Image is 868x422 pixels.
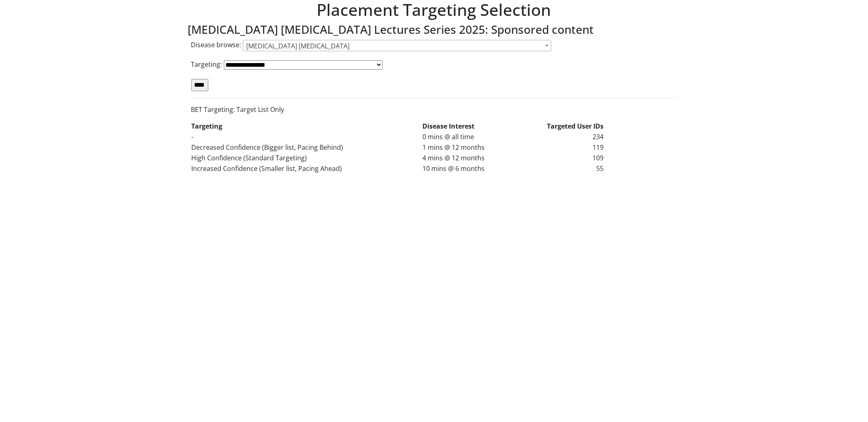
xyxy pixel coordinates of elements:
label: Targeting: [191,59,222,69]
p: BET Targeting: Target List Only [191,105,677,114]
span: Iron deficiency anemia [243,40,551,51]
td: - [191,131,422,142]
td: 10 mins @ 6 months [422,163,517,174]
td: 109 [517,153,604,163]
td: Decreased Confidence (Bigger list, Pacing Behind) [191,142,422,153]
th: Disease Interest [422,121,517,131]
td: 0 mins @ all time [422,131,517,142]
span: [MEDICAL_DATA] [MEDICAL_DATA] [247,42,350,50]
td: Increased Confidence (Smaller list, Pacing Ahead) [191,163,422,174]
td: 4 mins @ 12 months [422,153,517,163]
label: Disease browse: [191,40,241,50]
h3: [MEDICAL_DATA] [MEDICAL_DATA] Lectures Series 2025: Sponsored content [188,23,680,37]
span: Iron deficiency anemia [243,40,551,52]
td: 119 [517,142,604,153]
td: 55 [517,163,604,174]
th: Targeted User IDs [517,121,604,131]
td: High Confidence (Standard Targeting) [191,153,422,163]
td: 234 [517,131,604,142]
td: 1 mins @ 12 months [422,142,517,153]
th: Targeting [191,121,422,131]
